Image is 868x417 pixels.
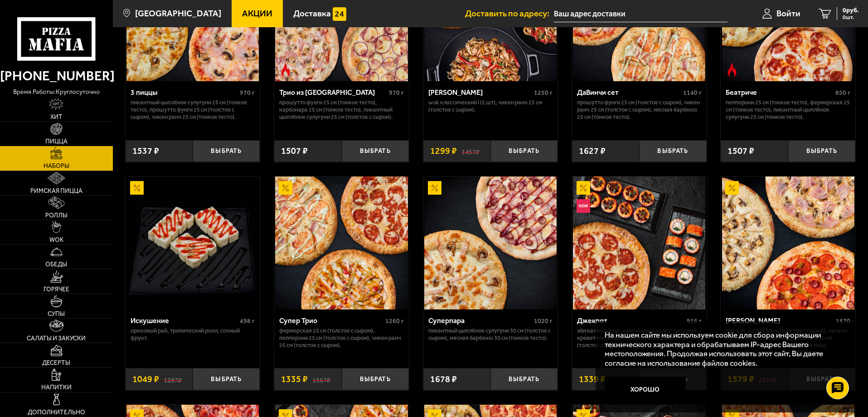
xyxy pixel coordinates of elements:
button: Выбрать [342,140,409,162]
p: Прошутто Фунги 25 см (толстое с сыром), Чикен Ранч 25 см (толстое с сыром), Мясная Барбекю 25 см ... [577,99,702,121]
span: 1250 г [534,89,553,97]
span: WOK [49,237,63,243]
span: Супы [48,311,65,317]
span: 915 г [687,317,702,325]
img: Джекпот [573,177,705,309]
span: 0 руб. [843,7,859,14]
span: 1140 г [683,89,702,97]
button: Хорошо [605,377,686,404]
img: Акционный [725,181,739,195]
span: Напитки [41,384,72,391]
span: Пицца [45,138,68,145]
span: 1299 ₽ [430,147,457,156]
span: 1339 ₽ [579,375,606,384]
span: Дополнительно [28,409,85,416]
a: АкционныйХет Трик [721,177,855,309]
p: Пикантный цыплёнок сулугуни 25 см (тонкое тесто), Прошутто Фунги 25 см (толстое с сыром), Чикен Р... [131,99,255,121]
img: Акционный [428,181,441,195]
span: 1670 [836,317,850,325]
span: Акции [242,9,272,18]
span: 1020 г [534,317,553,325]
img: Акционный [577,181,590,195]
span: 0 шт. [843,15,859,20]
button: Выбрать [342,368,409,390]
div: Искушение [131,316,238,325]
a: АкционныйИскушение [126,177,260,309]
img: Супер Трио [275,177,407,309]
p: Фермерская 25 см (толстое с сыром), Пепперони 25 см (толстое с сыром), Чикен Ранч 25 см (толстое ... [279,327,404,349]
span: 970 г [389,89,404,97]
img: Акционный [130,181,144,195]
img: Суперпара [424,177,557,309]
span: 1335 ₽ [281,375,308,384]
img: Хет Трик [722,177,854,309]
img: Акционный [279,181,292,195]
span: Горячее [44,286,69,293]
s: 1287 ₽ [164,375,182,384]
button: Выбрать [639,140,706,162]
a: АкционныйСуперпара [423,177,558,309]
button: Выбрать [193,368,260,390]
span: 1537 ₽ [132,147,159,156]
p: Ореховый рай, Тропический ролл, Сочный фрукт. [131,327,255,342]
p: Wok классический L (2 шт), Чикен Ранч 25 см (толстое с сыром). [428,99,553,113]
span: 1049 ₽ [132,375,159,384]
span: 970 г [240,89,255,97]
p: На нашем сайте мы используем cookie для сбора информации технического характера и обрабатываем IP... [605,330,842,368]
img: Острое блюдо [725,63,739,77]
img: Острое блюдо [279,63,292,77]
img: 15daf4d41897b9f0e9f617042186c801.svg [333,7,346,21]
s: 1457 ₽ [461,147,480,156]
div: ДаВинчи сет [577,88,681,97]
span: 1678 ₽ [430,375,457,384]
span: Салаты и закуски [27,335,86,342]
p: Пепперони 25 см (тонкое тесто), Фермерская 25 см (тонкое тесто), Пикантный цыплёнок сулугуни 25 с... [726,99,850,121]
div: [PERSON_NAME] [428,88,532,97]
a: АкционныйСупер Трио [274,177,409,309]
s: 1567 ₽ [312,375,330,384]
span: 1627 ₽ [579,147,606,156]
div: Джекпот [577,316,684,325]
span: Доставить по адресу: [465,9,554,18]
span: Десерты [42,360,70,366]
span: Обеды [45,261,67,268]
div: Суперпара [428,316,532,325]
div: Супер Трио [279,316,383,325]
span: Роллы [45,212,68,219]
div: 3 пиццы [131,88,238,97]
p: Прошутто Фунги 25 см (тонкое тесто), Карбонара 25 см (тонкое тесто), Пикантный цыплёнок сулугуни ... [279,99,404,121]
span: 498 г [240,317,255,325]
span: 1507 ₽ [281,147,308,156]
button: Выбрать [193,140,260,162]
p: Эби Калифорния, Запечённый ролл с тигровой креветкой и пармезаном, Пепперони 25 см (толстое с сыр... [577,327,702,349]
span: Римская пицца [30,188,82,194]
button: Выбрать [490,140,558,162]
span: 1507 ₽ [727,147,754,156]
span: [GEOGRAPHIC_DATA] [135,9,221,18]
p: Пикантный цыплёнок сулугуни 30 см (толстое с сыром), Мясная Барбекю 30 см (тонкое тесто). [428,327,553,342]
span: Войти [776,9,800,18]
span: Наборы [44,163,69,169]
div: Беатриче [726,88,833,97]
span: 850 г [835,89,850,97]
button: Выбрать [788,140,855,162]
span: Хит [50,114,63,120]
div: Трио из [GEOGRAPHIC_DATA] [279,88,387,97]
span: Доставка [293,9,331,18]
img: Новинка [577,199,590,213]
input: Ваш адрес доставки [554,5,727,22]
img: Искушение [126,177,259,309]
a: АкционныйНовинкаДжекпот [572,177,707,309]
button: Выбрать [490,368,558,390]
div: [PERSON_NAME] [726,316,834,325]
span: 1260 г [385,317,404,325]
